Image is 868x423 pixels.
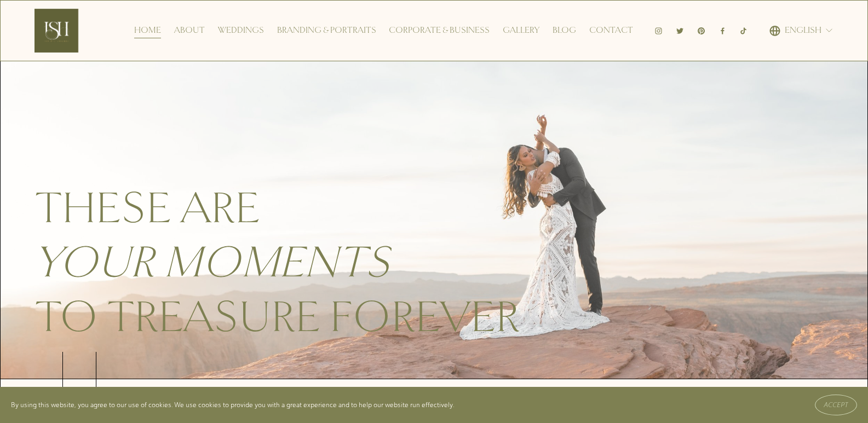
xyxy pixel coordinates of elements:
a: Blog [553,22,576,39]
span: English [785,22,821,38]
a: Branding & Portraits [277,22,376,39]
button: Accept [815,395,857,415]
span: Accept [824,401,848,409]
a: Pinterest [697,26,705,34]
a: Instagram [654,26,663,34]
a: Home [134,22,161,39]
a: About [174,22,205,39]
p: By using this website, you agree to our use of cookies. We use cookies to provide you with a grea... [11,399,455,411]
a: Corporate & Business [389,22,490,39]
a: TikTok [739,26,748,34]
a: Contact [589,22,633,39]
span: These are to treasure forever [35,182,520,344]
a: Weddings [218,22,264,39]
a: Facebook [718,26,727,34]
img: Ish Picturesque [35,9,78,53]
em: your moments [35,236,390,289]
a: Gallery [503,22,539,39]
a: Twitter [676,26,684,34]
div: language picker [769,22,833,39]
